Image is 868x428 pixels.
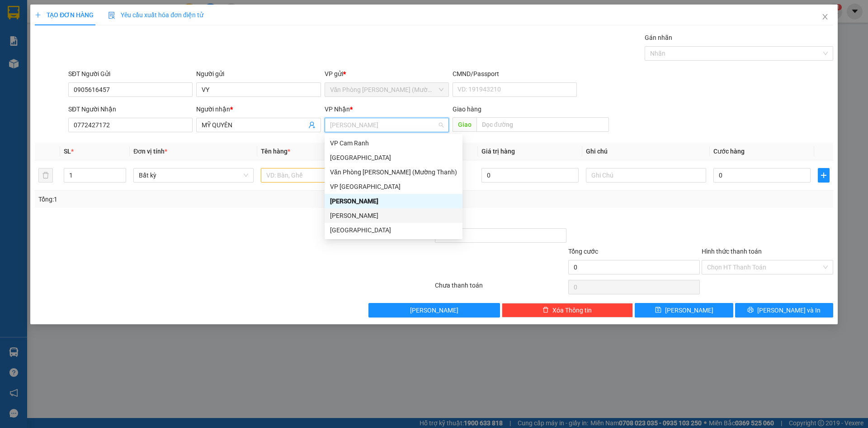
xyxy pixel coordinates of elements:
div: Đà Lạt [325,150,462,165]
span: Xóa Thông tin [552,305,592,315]
div: Lê Hồng Phong [325,194,462,208]
b: [PERSON_NAME] [11,58,51,101]
th: Ghi chú [582,143,710,160]
button: [PERSON_NAME] [368,303,500,317]
span: printer [747,307,754,314]
input: Ghi Chú [586,168,706,183]
li: (c) 2017 [76,43,124,54]
img: logo.jpg [98,11,120,33]
button: delete [38,168,53,183]
div: Người gửi [196,69,321,79]
span: [PERSON_NAME] [665,305,713,315]
span: plus [35,12,41,18]
div: [GEOGRAPHIC_DATA] [330,225,457,235]
span: Tên hàng [261,148,290,155]
img: logo.jpg [11,11,57,57]
div: Phạm Ngũ Lão [325,208,462,223]
input: 0 [481,168,579,183]
button: plus [818,168,830,183]
div: SĐT Người Nhận [68,104,193,114]
button: printer[PERSON_NAME] và In [735,303,833,317]
div: Văn Phòng Trần Phú (Mường Thanh) [325,165,462,179]
span: Giá trị hàng [481,148,515,155]
span: Cước hàng [713,148,745,155]
div: VP [GEOGRAPHIC_DATA] [330,182,457,192]
span: Giao [453,117,476,132]
span: Lê Hồng Phong [330,118,443,132]
span: Văn Phòng Trần Phú (Mường Thanh) [330,83,443,96]
div: Chưa thanh toán [434,280,567,296]
span: Yêu cầu xuất hóa đơn điện tử [108,11,203,19]
div: [PERSON_NAME] [330,211,457,221]
div: VP gửi [325,69,449,79]
div: Tổng: 1 [38,194,335,204]
span: VP Nhận [325,106,350,113]
div: CMND/Passport [453,69,577,79]
span: [PERSON_NAME] [410,305,458,315]
img: icon [108,12,115,19]
div: VP Cam Ranh [325,136,462,150]
div: SĐT Người Gửi [68,69,193,79]
div: [GEOGRAPHIC_DATA] [330,153,457,163]
div: Nha Trang [325,223,462,237]
span: save [655,307,661,314]
span: plus [818,172,829,179]
input: VD: Bàn, Ghế [261,168,381,183]
button: Close [812,5,838,30]
span: SL [64,148,71,155]
button: deleteXóa Thông tin [502,303,633,317]
span: Tổng cước [568,248,598,255]
label: Hình thức thanh toán [702,248,762,255]
span: close [821,13,829,20]
div: [PERSON_NAME] [330,196,457,206]
span: TẠO ĐƠN HÀNG [35,11,94,19]
label: Gán nhãn [645,34,672,41]
span: user-add [308,121,316,129]
span: [PERSON_NAME] và In [757,305,821,315]
div: VP Cam Ranh [330,138,457,148]
div: VP Ninh Hòa [325,179,462,194]
div: Văn Phòng [PERSON_NAME] (Mường Thanh) [330,167,457,177]
b: [DOMAIN_NAME] [76,34,124,42]
span: delete [542,307,549,314]
span: Bất kỳ [139,168,248,182]
div: Người nhận [196,104,321,114]
input: Dọc đường [476,117,609,132]
button: save[PERSON_NAME] [635,303,733,317]
span: Đơn vị tính [133,148,167,155]
span: Giao hàng [453,106,481,113]
b: BIÊN NHẬN GỬI HÀNG [58,13,87,72]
